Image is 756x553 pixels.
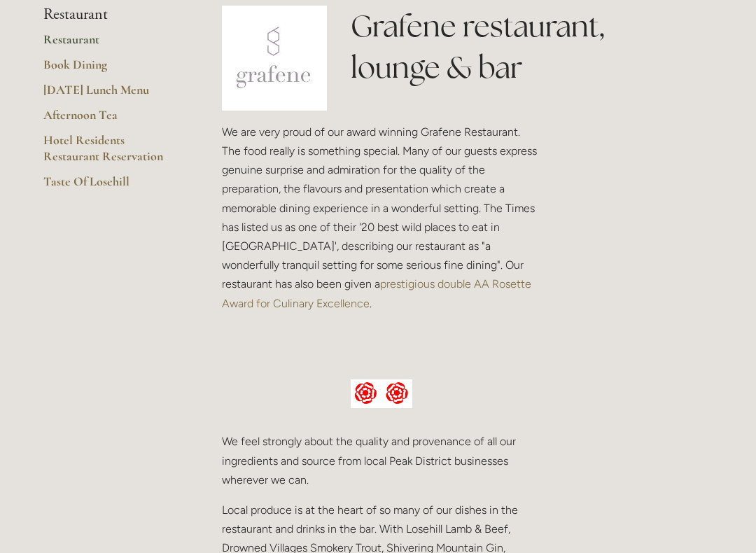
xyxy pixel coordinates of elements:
a: Hotel Residents Restaurant Reservation [43,133,177,174]
a: Taste Of Losehill [43,174,177,199]
h1: Grafene restaurant, lounge & bar [351,6,713,89]
a: prestigious double AA Rosette Award for Culinary Excellence [222,278,534,310]
li: Restaurant [43,6,177,24]
p: We are very proud of our award winning Grafene Restaurant. The food really is something special. ... [222,123,541,314]
a: [DATE] Lunch Menu [43,83,177,108]
a: Restaurant [43,32,177,57]
img: grafene.jpg [222,6,327,111]
p: We feel strongly about the quality and provenance of all our ingredients and source from local Pe... [222,433,541,490]
a: Afternoon Tea [43,108,177,133]
img: AA culinary excellence.jpg [351,380,413,409]
a: Book Dining [43,57,177,83]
